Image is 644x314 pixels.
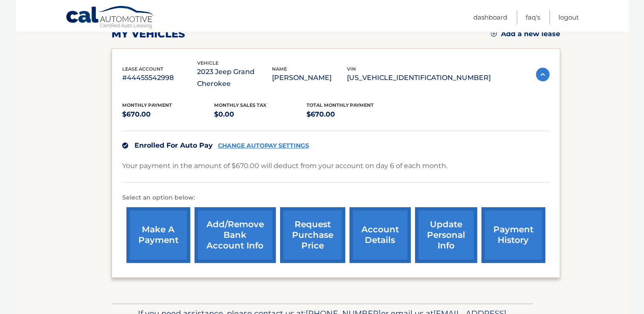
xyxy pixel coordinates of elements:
img: accordion-active.svg [536,68,550,81]
p: [US_VEHICLE_IDENTIFICATION_NUMBER] [347,72,491,84]
span: vin [347,66,356,72]
a: Add a new lease [491,30,560,38]
img: check.svg [122,143,128,148]
a: account details [349,207,411,263]
a: make a payment [126,207,190,263]
a: CHANGE AUTOPAY SETTINGS [218,142,309,149]
span: lease account [122,66,163,72]
a: payment history [481,207,545,263]
p: $670.00 [306,108,399,120]
a: Logout [558,10,579,24]
p: $0.00 [214,108,306,120]
a: Dashboard [473,10,507,24]
p: #44455542998 [122,72,197,84]
h2: my vehicles [112,28,185,40]
span: Monthly Payment [122,102,172,108]
span: Enrolled For Auto Pay [135,141,213,149]
p: [PERSON_NAME] [272,72,347,84]
p: Select an option below: [122,193,550,203]
p: $670.00 [122,108,215,120]
a: request purchase price [280,207,345,263]
a: update personal info [415,207,477,263]
a: Add/Remove bank account info [195,207,276,263]
span: Total Monthly Payment [306,102,374,108]
a: FAQ's [526,10,540,24]
span: Monthly sales Tax [214,102,266,108]
p: 2023 Jeep Grand Cherokee [197,66,272,90]
img: add.svg [491,31,497,37]
span: name [272,66,287,72]
p: Your payment in the amount of $670.00 will deduct from your account on day 6 of each month. [122,160,447,172]
span: vehicle [197,60,218,66]
a: Cal Automotive [66,6,155,30]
